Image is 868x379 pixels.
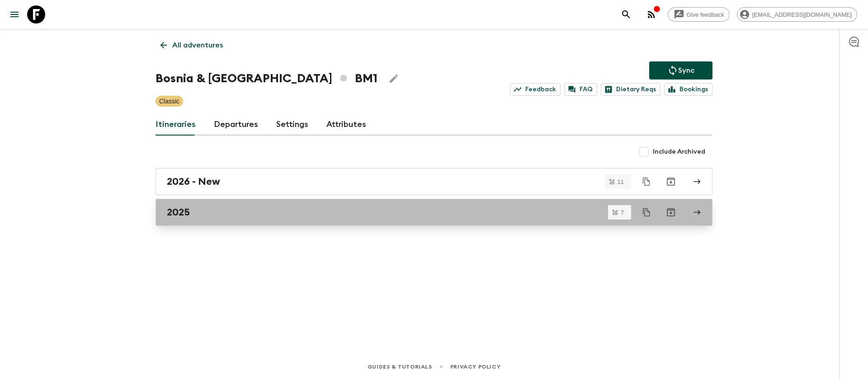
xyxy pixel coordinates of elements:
[156,114,196,136] a: Itineraries
[638,204,655,220] button: Duplicate
[156,70,377,88] h1: Bosnia & [GEOGRAPHIC_DATA] BM1
[167,176,220,187] h2: 2026 - New
[368,362,432,372] a: Guides & Tutorials
[662,173,680,191] button: Archive
[682,11,729,18] span: Give feedback
[156,36,228,54] a: All adventures
[510,83,561,96] a: Feedback
[156,199,712,226] a: 2025
[156,168,712,195] a: 2026 - New
[214,114,258,136] a: Departures
[450,362,500,372] a: Privacy Policy
[664,83,712,96] a: Bookings
[612,179,629,185] span: 11
[747,11,857,18] span: [EMAIL_ADDRESS][DOMAIN_NAME]
[167,206,190,218] h2: 2025
[638,173,655,190] button: Duplicate
[668,7,730,22] a: Give feedback
[5,5,24,23] button: menu
[662,203,680,221] button: Archive
[617,5,635,23] button: search adventures
[385,70,403,88] button: Edit Adventure Title
[649,61,712,80] button: Sync adventure departures to the booking engine
[653,147,705,156] span: Include Archived
[276,114,308,136] a: Settings
[326,114,366,136] a: Attributes
[678,65,694,76] p: Sync
[564,83,597,96] a: FAQ
[601,83,660,96] a: Dietary Reqs
[172,40,223,51] p: All adventures
[159,97,179,106] p: Classic
[737,7,857,22] div: [EMAIL_ADDRESS][DOMAIN_NAME]
[615,210,629,215] span: 7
